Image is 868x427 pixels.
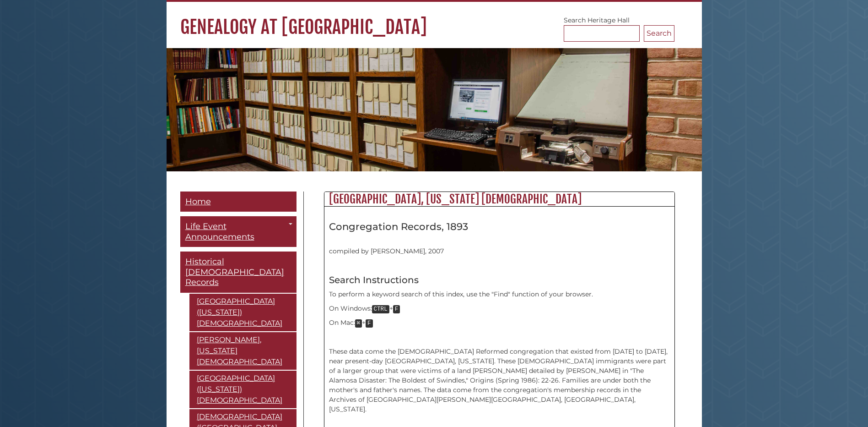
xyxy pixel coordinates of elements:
[372,305,389,313] kbd: CTRL
[366,319,373,328] kbd: F
[189,294,297,331] a: [GEOGRAPHIC_DATA] ([US_STATE]) [DEMOGRAPHIC_DATA]
[167,2,702,38] h1: Genealogy at [GEOGRAPHIC_DATA]
[189,332,297,370] a: [PERSON_NAME], [US_STATE] [DEMOGRAPHIC_DATA]
[393,305,400,313] kbd: F
[329,304,670,314] p: On Windows: +
[180,252,297,293] a: Historical [DEMOGRAPHIC_DATA] Records
[329,290,670,299] p: To perform a keyword search of this index, use the "Find" function of your browser.
[329,275,670,285] h4: Search Instructions
[180,192,297,212] a: Home
[329,347,670,414] p: These data come the [DEMOGRAPHIC_DATA] Reformed congregation that existed from [DATE] to [DATE], ...
[180,216,297,247] a: Life Event Announcements
[329,318,670,328] p: On Mac: +
[329,237,670,256] p: compiled by [PERSON_NAME], 2007
[324,192,674,207] h2: [GEOGRAPHIC_DATA], [US_STATE] [DEMOGRAPHIC_DATA]
[185,197,211,207] span: Home
[189,371,297,408] a: [GEOGRAPHIC_DATA] ([US_STATE]) [DEMOGRAPHIC_DATA]
[185,257,284,287] span: Historical [DEMOGRAPHIC_DATA] Records
[185,221,254,242] span: Life Event Announcements
[355,319,362,328] kbd: ⌘
[329,220,670,232] h3: Congregation Records, 1893
[644,25,674,42] button: Search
